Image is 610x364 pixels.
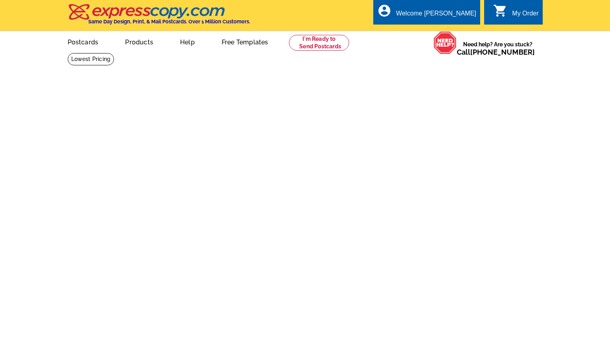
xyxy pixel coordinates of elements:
[88,19,250,25] h4: Same Day Design, Print, & Mail Postcards. Over 1 Million Customers.
[470,48,535,56] a: [PHONE_NUMBER]
[377,4,391,18] i: account_circle
[209,32,281,51] a: Free Templates
[512,10,539,21] div: My Order
[68,10,250,25] a: Same Day Design, Print, & Mail Postcards. Over 1 Million Customers.
[457,40,539,56] span: Need help? Are you stuck?
[55,32,111,51] a: Postcards
[457,48,535,56] span: Call
[493,9,539,19] a: shopping_cart My Order
[433,31,457,54] img: help
[396,10,476,21] div: Welcome [PERSON_NAME]
[112,32,166,51] a: Products
[167,32,207,51] a: Help
[493,4,507,18] i: shopping_cart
